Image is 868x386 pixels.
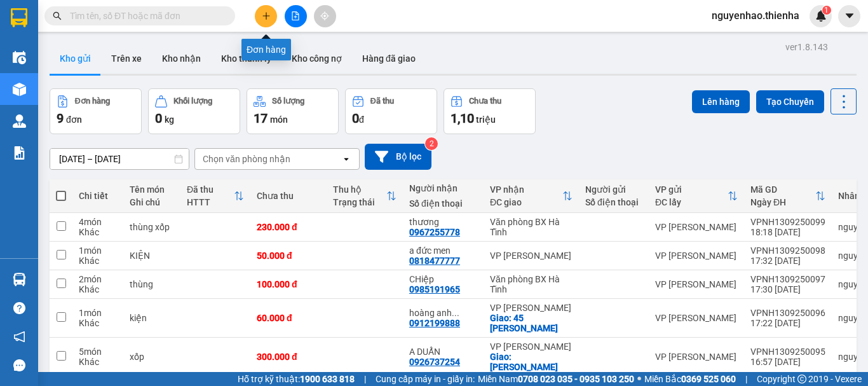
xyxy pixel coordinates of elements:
[750,197,815,207] div: Ngày ĐH
[79,256,117,266] div: Khác
[79,347,117,357] div: 5 món
[409,256,460,266] div: 0818477777
[409,274,477,284] div: CHiệp
[285,5,307,27] button: file-add
[750,256,825,266] div: 17:32 [DATE]
[13,83,26,96] img: warehouse-icon
[490,274,573,294] div: Văn phòng BX Hà Tĩnh
[247,88,339,134] button: Số lượng17món
[79,191,117,201] div: Chi tiết
[13,302,25,314] span: question-circle
[469,97,501,106] div: Chưa thu
[409,227,460,237] div: 0967255778
[797,375,806,383] span: copyright
[655,279,738,289] div: VP [PERSON_NAME]
[257,251,320,261] div: 50.000 đ
[130,222,174,232] div: thùng xốp
[364,372,366,386] span: |
[585,184,642,195] div: Người gửi
[13,51,26,64] img: warehouse-icon
[152,43,211,74] button: Kho nhận
[79,217,117,227] div: 4 món
[50,88,142,134] button: Đơn hàng9đơn
[750,217,825,227] div: VPNH1309250099
[409,198,477,209] div: Số điện thoại
[79,274,117,284] div: 2 món
[425,137,438,150] sup: 2
[130,313,174,323] div: kiện
[101,43,152,74] button: Trên xe
[490,352,573,372] div: Giao: cam vinh
[333,197,386,207] div: Trạng thái
[756,90,824,113] button: Tạo Chuyến
[785,40,828,54] div: ver 1.8.143
[333,184,386,195] div: Thu hộ
[822,6,831,15] sup: 1
[130,352,174,362] div: xốp
[320,11,329,20] span: aim
[490,341,573,352] div: VP [PERSON_NAME]
[838,5,860,27] button: caret-down
[365,144,431,170] button: Bộ lọc
[745,372,747,386] span: |
[490,313,573,333] div: Giao: 45 ng chi thanh
[79,318,117,328] div: Khác
[257,352,320,362] div: 300.000 đ
[750,318,825,328] div: 17:22 [DATE]
[130,184,174,195] div: Tên món
[130,251,174,261] div: KIỆN
[376,372,475,386] span: Cung cấp máy in - giấy in:
[148,88,240,134] button: Khối lượng0kg
[409,245,477,256] div: a đức men
[370,97,394,106] div: Đã thu
[345,88,437,134] button: Đã thu0đ
[750,347,825,357] div: VPNH1309250095
[50,43,101,74] button: Kho gửi
[211,43,281,74] button: Kho thanh lý
[484,179,579,213] th: Toggle SortBy
[187,184,234,195] div: Đã thu
[272,97,304,106] div: Số lượng
[75,97,110,106] div: Đơn hàng
[844,10,855,22] span: caret-down
[50,149,189,169] input: Select a date range.
[815,10,827,22] img: icon-new-feature
[257,222,320,232] div: 230.000 đ
[409,217,477,227] div: thương
[585,197,642,207] div: Số điện thoại
[478,372,634,386] span: Miền Nam
[241,39,291,60] div: Đơn hàng
[155,111,162,126] span: 0
[409,318,460,328] div: 0912199888
[750,227,825,237] div: 18:18 [DATE]
[13,331,25,343] span: notification
[203,153,290,165] div: Chọn văn phòng nhận
[409,308,477,318] div: hoàng anh tuấn
[409,347,477,357] div: A DUẨN
[291,11,300,20] span: file-add
[352,111,359,126] span: 0
[257,191,320,201] div: Chưa thu
[257,313,320,323] div: 60.000 đ
[750,284,825,294] div: 17:30 [DATE]
[11,8,27,27] img: logo-vxr
[180,179,250,213] th: Toggle SortBy
[824,6,829,15] span: 1
[750,245,825,256] div: VPNH1309250098
[655,313,738,323] div: VP [PERSON_NAME]
[750,357,825,367] div: 16:57 [DATE]
[327,179,403,213] th: Toggle SortBy
[409,183,477,193] div: Người nhận
[702,8,810,24] span: nguyenhao.thienha
[300,374,355,384] strong: 1900 633 818
[66,114,82,125] span: đơn
[452,308,459,318] span: ...
[644,372,736,386] span: Miền Bắc
[70,9,220,23] input: Tìm tên, số ĐT hoặc mã đơn
[744,179,832,213] th: Toggle SortBy
[53,11,62,20] span: search
[490,251,573,261] div: VP [PERSON_NAME]
[341,154,351,164] svg: open
[490,217,573,237] div: Văn phòng BX Hà Tĩnh
[13,273,26,286] img: warehouse-icon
